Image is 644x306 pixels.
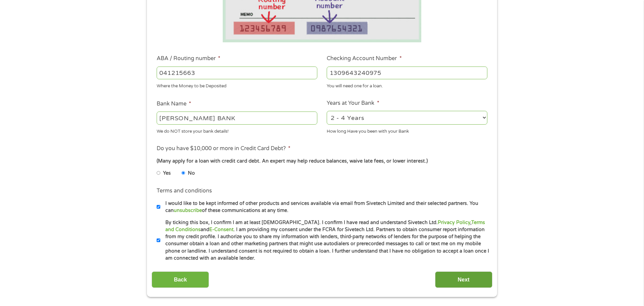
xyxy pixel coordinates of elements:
[157,158,487,165] div: (Many apply for a loan with credit card debt. An expert may help reduce balances, waive late fees...
[165,220,485,232] a: Terms and Conditions
[157,100,191,107] label: Bank Name
[209,227,233,232] a: E-Consent
[160,219,489,262] label: By ticking this box, I confirm I am at least [DEMOGRAPHIC_DATA]. I confirm I have read and unders...
[174,208,202,213] a: unsubscribe
[157,187,212,194] label: Terms and conditions
[188,170,195,177] label: No
[327,100,379,107] label: Years at Your Bank
[157,55,220,62] label: ABA / Routing number
[160,200,489,214] label: I would like to be kept informed of other products and services available via email from Sivetech...
[327,55,401,62] label: Checking Account Number
[157,126,317,135] div: We do NOT store your bank details!
[152,271,209,288] input: Back
[163,170,171,177] label: Yes
[157,145,290,152] label: Do you have $10,000 or more in Credit Card Debt?
[435,271,492,288] input: Next
[438,220,470,225] a: Privacy Policy
[157,67,317,79] input: 263177916
[157,81,317,90] div: Where the Money to be Deposited
[327,126,487,135] div: How long Have you been with your Bank
[327,81,487,90] div: You will need one for a loan.
[327,67,487,79] input: 345634636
